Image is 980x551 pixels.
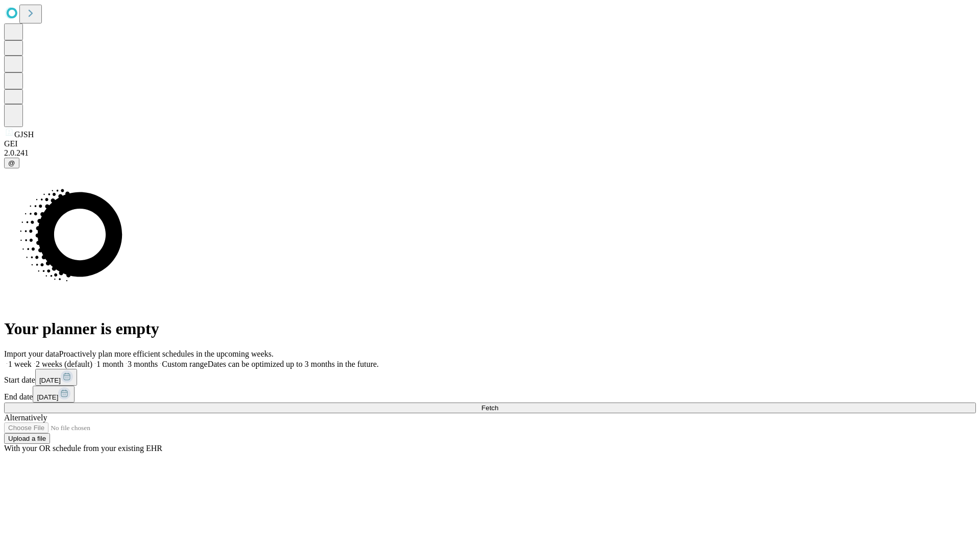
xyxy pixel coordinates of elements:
div: Start date [4,369,976,386]
span: Alternatively [4,413,47,422]
span: [DATE] [39,377,61,384]
button: Fetch [4,403,976,413]
div: GEI [4,139,976,148]
span: 2 weeks (default) [36,360,92,368]
div: End date [4,386,976,403]
span: 3 months [128,360,158,368]
h1: Your planner is empty [4,319,976,338]
span: Fetch [481,404,498,412]
button: [DATE] [35,369,77,386]
button: @ [4,158,19,168]
span: With your OR schedule from your existing EHR [4,444,162,453]
button: Upload a file [4,433,50,444]
span: Proactively plan more efficient schedules in the upcoming weeks. [59,349,274,358]
div: 2.0.241 [4,148,976,158]
span: @ [8,159,15,167]
span: 1 week [8,360,32,368]
button: [DATE] [33,386,75,403]
span: Dates can be optimized up to 3 months in the future. [208,360,379,368]
span: GJSH [14,130,34,139]
span: Import your data [4,349,59,358]
span: [DATE] [37,393,58,401]
span: Custom range [162,360,207,368]
span: 1 month [96,360,124,368]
